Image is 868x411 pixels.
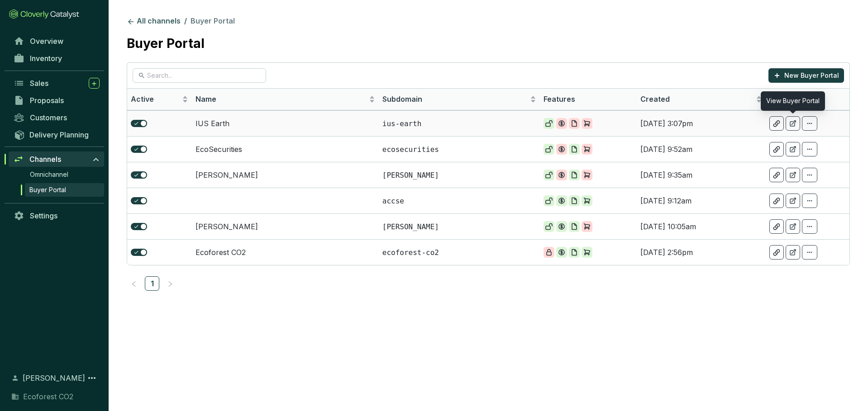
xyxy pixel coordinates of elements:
[30,211,57,220] span: Settings
[192,89,379,111] th: Name
[637,188,766,213] td: [DATE] 9:12am
[30,170,68,179] span: Omnichannel
[196,94,367,104] span: Name
[192,110,379,136] td: IUS Earth
[382,170,536,180] p: [PERSON_NAME]
[25,168,104,181] a: Omnichannel
[131,94,180,104] span: Active
[147,71,253,80] input: Search...
[9,76,104,91] a: Sales
[637,162,766,188] td: [DATE] 9:35am
[184,16,187,27] li: /
[9,33,104,49] a: Overview
[29,155,61,164] span: Channels
[761,91,825,111] div: View Buyer Portal
[163,276,177,291] button: right
[637,136,766,162] td: [DATE] 9:52am
[145,277,159,290] a: 1
[29,185,66,194] span: Buyer Portal
[784,71,839,80] p: New Buyer Portal
[30,96,64,105] span: Proposals
[382,222,536,232] p: [PERSON_NAME]
[9,127,104,142] a: Delivery Planning
[127,36,205,52] h1: Buyer Portal
[145,276,159,291] li: 1
[167,281,173,287] span: right
[9,208,104,223] a: Settings
[9,110,104,125] a: Customers
[540,89,637,111] th: Features
[127,276,141,291] button: left
[127,276,141,291] li: Previous Page
[382,196,536,206] p: accse
[768,68,844,83] button: New Buyer Portal
[382,145,536,155] p: ecosecurities
[9,151,104,167] a: Channels
[23,373,85,383] span: [PERSON_NAME]
[191,16,235,25] span: Buyer Portal
[25,183,104,197] a: Buyer Portal
[640,94,754,104] span: Created
[637,89,766,111] th: Created
[23,391,73,402] span: Ecoforest CO2
[382,94,528,104] span: Subdomain
[637,239,766,265] td: [DATE] 2:56pm
[192,239,379,265] td: Ecoforest CO2
[30,54,62,63] span: Inventory
[131,281,137,287] span: left
[127,89,192,111] th: Active
[192,136,379,162] td: EcoSecurities
[30,113,67,122] span: Customers
[30,79,48,88] span: Sales
[637,213,766,239] td: [DATE] 10:05am
[163,276,177,291] li: Next Page
[125,16,182,27] a: All channels
[382,248,536,258] p: ecoforest-co2
[30,37,63,46] span: Overview
[382,119,536,129] p: ius-earth
[29,130,89,139] span: Delivery Planning
[9,93,104,108] a: Proposals
[637,110,766,136] td: [DATE] 3:07pm
[192,213,379,239] td: [PERSON_NAME]
[379,89,540,111] th: Subdomain
[192,162,379,188] td: [PERSON_NAME]
[9,51,104,66] a: Inventory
